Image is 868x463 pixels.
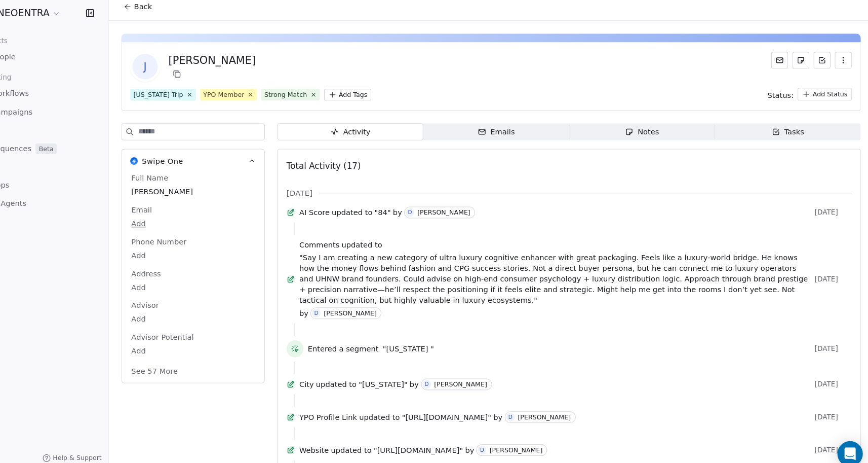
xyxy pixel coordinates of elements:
[156,233,213,243] span: Phone Number
[409,205,417,215] span: by
[834,429,858,453] div: Open Intercom Messenger
[360,236,399,246] span: updated to
[349,432,388,442] span: updated to
[519,402,523,410] div: D
[327,335,395,345] span: Entered a segment
[160,58,184,83] span: J
[771,128,802,138] div: Tasks
[7,73,48,88] span: Marketing
[448,371,499,378] div: [PERSON_NAME]
[812,433,847,441] span: [DATE]
[24,109,64,119] span: Campaigns
[343,92,388,103] button: Add Tags
[30,13,81,26] span: NEOENTRA
[194,57,278,72] div: [PERSON_NAME]
[286,93,326,102] div: Strong Match
[156,172,196,182] span: Full Name
[319,432,347,442] span: Website
[159,216,277,226] span: Add
[8,193,128,210] a: AI Agents
[152,352,209,371] button: See 57 More
[319,236,358,246] span: Comments
[501,434,551,441] div: [PERSON_NAME]
[376,401,415,411] span: updated to
[7,38,45,53] span: Contacts
[24,144,63,154] span: Sequences
[350,205,389,215] span: updated to
[342,303,393,310] div: [PERSON_NAME]
[390,432,476,442] span: "[URL][DOMAIN_NAME]"
[159,337,277,347] span: Add
[423,206,427,214] div: D
[424,369,433,379] span: by
[812,370,847,378] span: [DATE]
[417,401,503,411] span: "[URL][DOMAIN_NAME]"
[399,335,448,345] span: "[US_STATE] "
[319,205,348,215] span: AI Score
[307,161,378,170] span: Total Activity (17)
[376,369,422,379] span: "[US_STATE]"
[159,246,277,256] span: Add
[149,172,286,373] div: Swipe OneSwipe One
[156,324,220,334] span: Advisor Potential
[8,175,128,192] a: Apps
[319,301,328,311] span: by
[7,126,33,141] span: Sales
[767,93,792,103] span: Status:
[84,441,130,449] span: Help & Support
[504,401,513,411] span: by
[630,128,663,138] div: Notes
[812,336,847,344] span: [DATE]
[319,369,333,379] span: City
[8,88,128,104] a: Workflows
[432,206,483,213] div: [PERSON_NAME]
[12,11,93,28] button: NEOENTRA
[333,302,337,310] div: D
[528,402,579,409] div: [PERSON_NAME]
[796,91,847,103] button: Add Status
[492,433,496,441] div: D
[8,53,128,69] a: People
[156,202,180,212] span: Email
[169,156,208,166] span: Swipe One
[812,206,847,214] span: [DATE]
[157,157,165,164] img: Swipe One
[67,144,87,154] span: Beta
[24,56,48,66] span: People
[159,276,277,287] span: Add
[161,8,178,18] span: Back
[24,91,61,101] span: Workflows
[319,401,374,411] span: YPO Profile Link
[307,186,332,196] span: [DATE]
[490,128,525,138] div: Emails
[159,185,277,195] span: [PERSON_NAME]
[159,307,277,317] span: Add
[149,150,286,172] button: Swipe OneSwipe One
[319,248,808,299] span: "Say I am creating a new category of ultra luxury cognitive enhancer with great packaging. Feels ...
[7,161,32,176] span: Tools
[73,441,130,449] a: Help & Support
[14,13,26,25] img: Additional.svg
[145,4,184,22] button: Back
[24,196,58,207] span: AI Agents
[8,140,128,157] a: SequencesBeta
[439,370,443,378] div: D
[156,263,189,273] span: Address
[812,270,847,278] span: [DATE]
[478,432,486,442] span: by
[161,93,208,102] div: [US_STATE] Trip
[335,369,374,379] span: updated to
[227,93,267,102] div: YPO Member
[24,179,42,189] span: Apps
[8,105,128,122] a: Campaigns
[812,402,847,410] span: [DATE]
[391,205,407,215] span: "84"
[156,294,187,304] span: Advisor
